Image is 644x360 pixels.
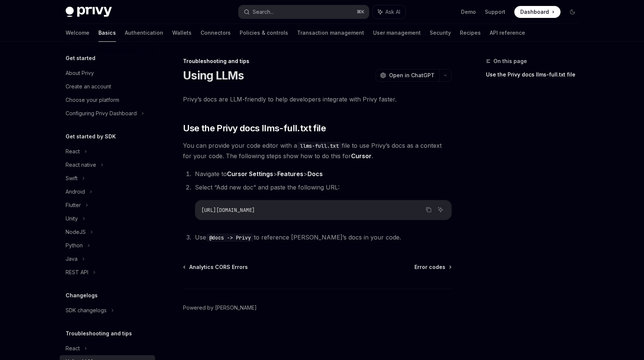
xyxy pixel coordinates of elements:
h1: Using LLMs [183,69,244,82]
div: Choose your platform [66,96,119,104]
button: Ask AI [436,205,445,215]
img: dark logo [66,7,112,17]
span: ⌘ K [357,9,364,15]
h5: Changelogs [66,291,98,300]
a: Choose your platform [60,93,155,107]
span: You can provide your code editor with a file to use Privy’s docs as a context for your code. The ... [183,140,452,161]
a: Policies & controls [240,24,288,42]
a: Basics [98,24,116,42]
a: Welcome [66,24,89,42]
div: SDK changelogs [66,306,107,315]
a: API reference [490,24,525,42]
span: Privy’s docs are LLM-friendly to help developers integrate with Privy faster. [183,94,452,104]
a: Create an account [60,80,155,93]
div: Android [66,187,85,196]
div: React native [66,160,96,169]
code: llms-full.txt [297,142,342,150]
button: Toggle dark mode [566,6,578,18]
div: NodeJS [66,228,86,237]
div: Search... [253,7,274,16]
div: Unity [66,214,78,223]
span: Use to reference [PERSON_NAME]’s docs in your code. [195,234,401,241]
code: @docs -> Privy [206,234,254,242]
div: Python [66,241,83,250]
a: Transaction management [297,24,364,42]
a: About Privy [60,66,155,80]
strong: Docs [307,170,323,178]
a: Connectors [201,24,231,42]
a: Security [430,24,451,42]
button: Ask AI [373,5,405,19]
a: User management [373,24,421,42]
div: React [66,147,80,156]
div: Java [66,254,78,263]
span: On this page [493,57,527,66]
h5: Get started by SDK [66,132,116,141]
span: Open in ChatGPT [389,72,435,79]
a: Analytics CORS Errors [184,263,248,271]
div: REST API [66,268,88,277]
a: Recipes [460,24,481,42]
button: Search...⌘K [239,5,369,19]
div: About Privy [66,69,94,78]
span: Error codes [414,263,445,271]
a: Cursor [351,152,372,160]
a: Dashboard [514,6,561,18]
span: [URL][DOMAIN_NAME] [201,207,255,213]
span: Select “Add new doc” and paste the following URL: [195,184,340,191]
div: Swift [66,174,78,183]
div: Create an account [66,82,111,91]
h5: Get started [66,54,95,63]
strong: Cursor Settings [227,170,273,178]
a: Support [485,8,505,16]
span: Analytics CORS Errors [189,263,248,271]
span: Ask AI [385,8,400,16]
div: React [66,344,80,353]
button: Copy the contents from the code block [424,205,433,215]
a: Powered by [PERSON_NAME] [183,304,257,312]
span: Use the Privy docs llms-full.txt file [183,122,326,134]
h5: Troubleshooting and tips [66,329,132,338]
a: Authentication [125,24,163,42]
a: Wallets [172,24,192,42]
span: Navigate to > > [195,170,323,178]
a: Use the Privy docs llms-full.txt file [486,69,584,81]
span: Dashboard [520,8,549,16]
a: Error codes [414,263,451,271]
strong: Features [277,170,303,178]
div: Troubleshooting and tips [183,57,452,65]
div: Configuring Privy Dashboard [66,109,137,118]
div: Flutter [66,201,81,210]
a: Demo [461,8,476,16]
button: Open in ChatGPT [375,69,439,82]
